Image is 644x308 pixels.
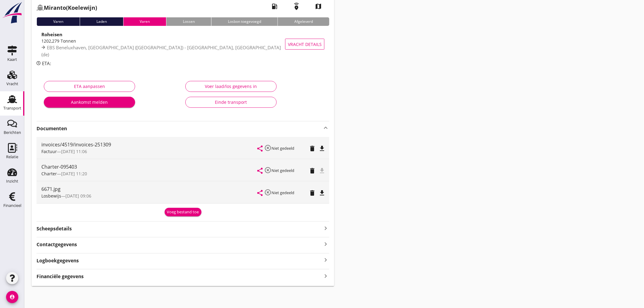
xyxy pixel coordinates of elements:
div: Varen [37,17,80,26]
div: — [41,193,257,199]
span: Vracht details [288,41,322,47]
div: Voer laad/los gegevens in [191,83,271,89]
div: — [41,170,257,177]
div: Berichten [4,131,21,135]
img: logo-small.a267ee39.svg [1,2,23,24]
i: highlight_off [264,166,271,174]
div: — [41,148,257,155]
i: highlight_off [264,144,271,152]
div: Losbon toegevoegd [211,17,278,26]
div: Charter-095403 [41,163,257,170]
h2: (Koelewijn) [37,4,97,12]
i: keyboard_arrow_up [322,124,329,131]
div: 1202,279 Tonnen [41,38,286,44]
button: Voer laad/los gegevens in [185,81,277,92]
div: invoices/4519/invoices-251309 [41,141,257,148]
i: delete [309,145,316,152]
i: delete [309,167,316,174]
small: Niet gedeeld [271,168,294,173]
i: delete [309,189,316,197]
button: Voeg bestand toe [165,208,201,216]
div: Varen [123,17,166,26]
i: keyboard_arrow_right [322,256,329,264]
div: Laden [80,17,123,26]
strong: Miranto [44,4,66,11]
strong: Logboekgegevens [37,257,79,264]
i: keyboard_arrow_right [322,224,329,232]
div: Relatie [6,155,18,159]
span: Factuur [41,149,57,154]
i: keyboard_arrow_right [322,272,329,280]
i: file_download [318,145,326,152]
span: [DATE] 11:06 [61,149,87,154]
strong: Documenten [37,125,322,132]
span: EBS Beneluxhaven, [GEOGRAPHIC_DATA] ([GEOGRAPHIC_DATA]) - [GEOGRAPHIC_DATA], [GEOGRAPHIC_DATA] (de) [41,44,281,58]
strong: Roheisen [41,31,62,37]
div: Voeg bestand toe [167,209,199,215]
span: [DATE] 11:20 [61,171,87,177]
div: ETA aanpassen [49,83,130,89]
span: Charter [41,171,57,177]
button: Aankomst melden [44,97,135,108]
strong: Scheepsdetails [37,225,72,232]
strong: Contactgegevens [37,241,77,248]
i: account_circle [6,291,18,303]
i: file_download [318,189,326,197]
a: Roheisen1202,279 TonnenEBS Beneluxhaven, [GEOGRAPHIC_DATA] ([GEOGRAPHIC_DATA]) - [GEOGRAPHIC_DATA... [37,31,329,58]
div: Financieel [3,204,21,208]
div: Transport [3,106,21,110]
div: Inzicht [6,179,18,183]
small: Niet gedeeld [271,145,294,151]
span: ETA: [42,60,51,66]
i: share [256,167,264,174]
div: 6671.jpg [41,185,257,193]
div: Lossen [166,17,211,26]
button: Vracht details [285,39,324,50]
i: share [256,189,264,197]
small: Niet gedeeld [271,190,294,195]
div: Vracht [6,82,18,86]
i: share [256,145,264,152]
button: ETA aanpassen [44,81,135,92]
i: highlight_off [264,189,271,196]
button: Einde transport [185,97,277,108]
div: Aankomst melden [49,99,130,105]
i: keyboard_arrow_right [322,240,329,248]
div: Kaart [7,58,17,61]
div: Einde transport [191,99,271,105]
span: Losbewijs [41,193,61,199]
span: [DATE] 09:06 [65,193,91,199]
strong: Financiële gegevens [37,273,84,280]
div: Afgeleverd [278,17,329,26]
